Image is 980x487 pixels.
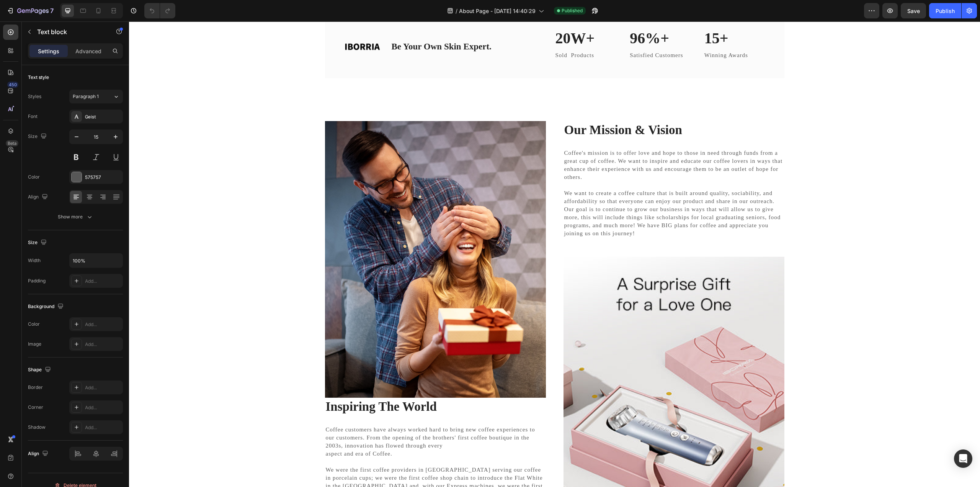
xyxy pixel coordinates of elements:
p: Coffee customers have always worked hard to bring new coffee experiences to our customers. From t... [197,404,416,485]
div: Add... [85,341,121,348]
div: Size [28,131,48,142]
div: Color [28,174,40,180]
span: / [456,7,457,15]
div: Background [28,302,65,312]
div: Align [28,449,50,459]
div: Width [28,257,41,264]
div: Image [28,341,41,348]
p: Advanced [75,47,101,55]
div: Add... [85,424,121,431]
span: About Page - [DATE] 14:40:29 [459,7,536,15]
div: Styles [28,93,41,100]
div: Align [28,192,49,202]
div: Beta [6,140,18,146]
p: Our Mission & Vision [435,100,655,117]
div: Geist [85,113,121,120]
button: Show more [28,210,123,224]
div: Open Intercom Messenger [954,449,972,468]
span: Published [562,7,583,14]
div: Font [28,113,38,120]
div: Add... [85,321,121,328]
div: Corner [28,404,43,411]
div: Text style [28,74,49,81]
button: Paragraph 1 [69,90,123,103]
div: Show more [58,213,93,221]
div: Color [28,321,40,328]
p: 15+ [575,7,636,27]
div: Size [28,238,48,248]
p: Sold Products [426,30,487,38]
div: Add... [85,384,121,391]
div: Shadow [28,424,46,431]
p: Settings [38,47,59,55]
h2: 96%+ [500,6,562,28]
p: 7 [50,6,54,15]
div: Shape [28,365,52,375]
div: Publish [936,7,955,15]
div: Add... [85,404,121,411]
p: Coffee's mission is to offer love and hope to those in need through funds from a great cup of cof... [435,128,655,216]
div: Undo/Redo [144,3,175,18]
p: Text block [37,27,102,36]
input: Auto [70,254,122,267]
div: Padding [28,277,46,284]
span: Paragraph 1 [73,93,99,100]
button: Save [901,3,926,18]
button: Publish [929,3,961,18]
div: 575757 [85,174,121,181]
p: Inspiring The World [197,377,416,394]
img: Alt Image [196,100,417,376]
iframe: Design area [129,21,980,487]
span: Save [907,8,920,14]
div: 450 [7,82,18,88]
p: Winning Awards [575,30,636,38]
div: Add... [85,278,121,285]
p: Satisfied Customers [501,30,562,38]
div: Border [28,384,43,391]
button: 7 [3,3,57,18]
